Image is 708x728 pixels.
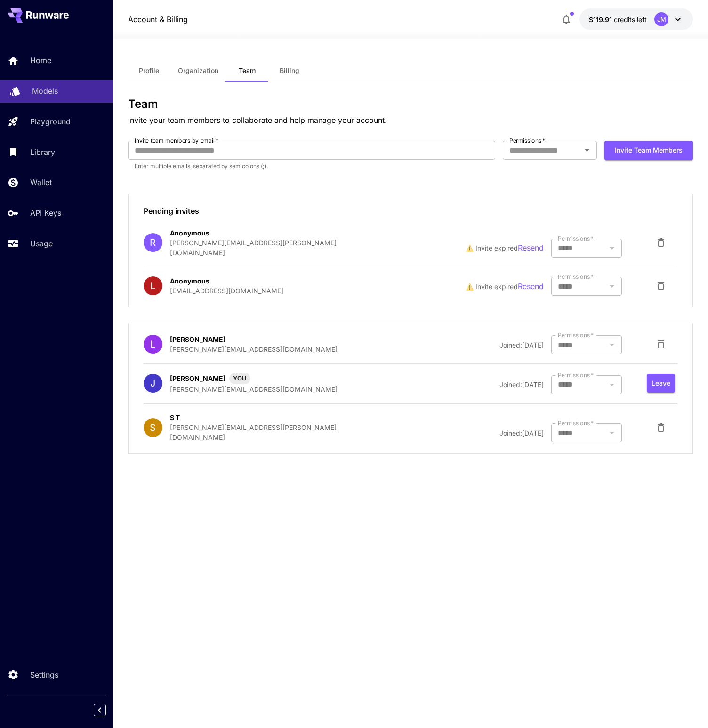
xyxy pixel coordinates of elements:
span: Team [239,66,256,75]
p: Anonymous [170,228,209,238]
p: Home [30,55,51,66]
span: YOU [229,374,250,383]
button: Invite team members [604,141,693,160]
span: credits left [614,16,647,24]
p: Settings [30,669,58,680]
label: Invite team members by email [135,137,218,145]
div: L [144,276,162,295]
p: [EMAIL_ADDRESS][DOMAIN_NAME] [170,286,283,296]
p: Usage [30,238,53,249]
p: API Keys [30,207,61,218]
p: [PERSON_NAME][EMAIL_ADDRESS][PERSON_NAME][DOMAIN_NAME] [170,422,371,442]
div: R [144,233,162,252]
span: ⚠️ Invite expired [466,283,518,291]
a: Account & Billing [128,14,188,25]
span: Profile [139,66,159,75]
div: Collapse sidebar [101,702,113,719]
div: JM [654,12,668,26]
div: L [144,335,162,354]
p: [PERSON_NAME][EMAIL_ADDRESS][DOMAIN_NAME] [170,344,338,354]
button: Resend [518,281,544,292]
div: $119.9088 [589,15,647,24]
label: Permissions [509,137,545,145]
h3: Team [128,97,693,111]
button: Leave [647,374,675,393]
p: [PERSON_NAME] [170,373,225,383]
span: Joined: [DATE] [499,429,544,437]
label: Permissions [558,273,594,281]
p: Pending invites [144,205,678,217]
button: Resend [518,242,544,254]
p: Enter multiple emails, separated by semicolons (;). [135,162,489,171]
div: J [144,374,162,393]
span: Joined: [DATE] [499,341,544,349]
button: Open [580,144,594,157]
label: Permissions [558,419,594,427]
div: S [144,418,162,437]
p: Invite your team members to collaborate and help manage your account. [128,114,693,126]
p: [PERSON_NAME][EMAIL_ADDRESS][DOMAIN_NAME] [170,384,338,394]
nav: breadcrumb [128,14,188,25]
p: [PERSON_NAME][EMAIL_ADDRESS][PERSON_NAME][DOMAIN_NAME] [170,238,371,258]
p: Wallet [30,177,52,188]
p: Anonymous [170,276,209,286]
button: Collapse sidebar [94,704,106,716]
label: Permissions [558,371,594,379]
label: Permissions [558,235,594,243]
button: $119.9088JM [579,8,693,30]
p: Models [32,85,58,97]
span: $119.91 [589,16,614,24]
p: Library [30,146,55,158]
span: ⚠️ Invite expired [466,244,518,252]
span: Organization [178,66,218,75]
p: Playground [30,116,71,127]
label: Permissions [558,331,594,339]
p: [PERSON_NAME] [170,334,225,344]
p: S T [170,413,180,422]
span: Billing [280,66,299,75]
span: Joined: [DATE] [499,380,544,388]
